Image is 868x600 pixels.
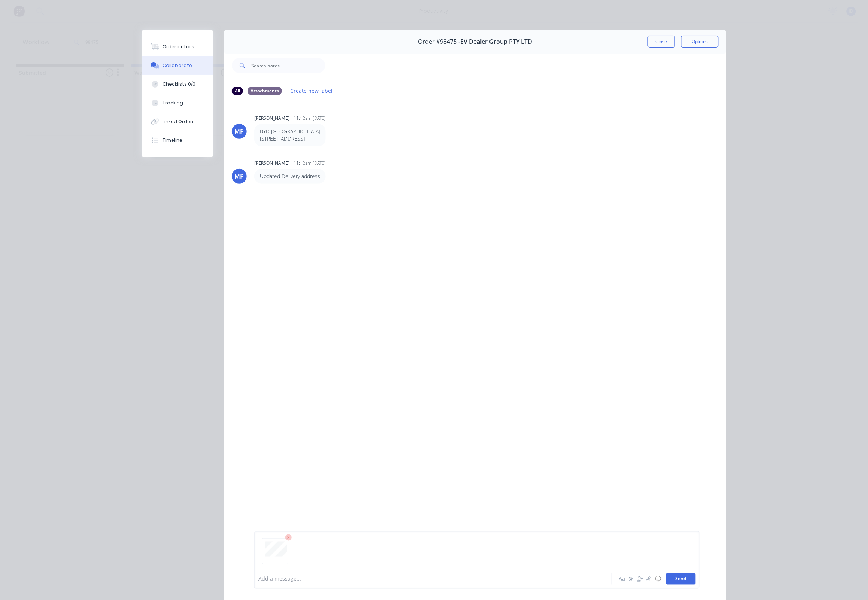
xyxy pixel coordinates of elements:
[142,75,213,94] button: Checklists 0/0
[142,56,213,75] button: Collaborate
[461,38,532,45] span: EV Dealer Group PTY LTD
[254,115,289,122] div: [PERSON_NAME]
[248,87,282,95] div: Attachments
[666,573,696,585] button: Send
[291,115,326,122] div: - 11:12am [DATE]
[142,131,213,150] button: Timeline
[142,112,213,131] button: Linked Orders
[142,37,213,56] button: Order details
[418,38,461,45] span: Order #98475 -
[251,58,325,73] input: Search notes...
[232,87,243,95] div: All
[235,172,244,181] div: MP
[653,575,662,584] button: ☺
[163,100,183,106] div: Tracking
[163,81,196,88] div: Checklists 0/0
[260,173,320,180] p: Updated Delivery address
[286,86,337,96] button: Create new label
[626,575,635,584] button: @
[235,127,244,136] div: MP
[260,135,320,143] p: [STREET_ADDRESS]
[163,137,183,144] div: Timeline
[163,43,195,50] div: Order details
[163,118,195,125] div: Linked Orders
[163,62,192,69] div: Collaborate
[681,36,719,48] button: Options
[260,128,320,135] p: BYD [GEOGRAPHIC_DATA]
[617,575,626,584] button: Aa
[142,94,213,112] button: Tracking
[291,160,326,167] div: - 11:12am [DATE]
[254,160,289,167] div: [PERSON_NAME]
[648,36,675,48] button: Close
